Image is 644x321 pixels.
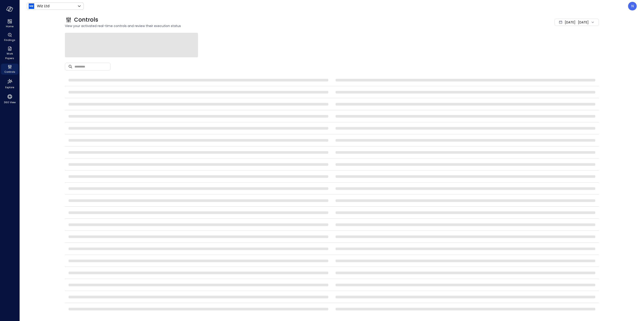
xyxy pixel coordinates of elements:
[4,38,15,42] span: Findings
[5,85,14,90] span: Explore
[4,70,15,74] span: Controls
[1,93,18,105] div: 360 View
[1,18,18,29] div: Home
[628,2,637,10] div: Noa Turgeman
[65,23,464,28] span: View your activated real-time controls and review their execution status
[4,100,16,105] span: 360 View
[29,3,34,9] img: Icon
[1,32,18,43] div: Findings
[1,77,18,90] div: Explore
[1,45,18,61] div: Work Papers
[37,3,49,9] p: Wiz Ltd
[74,16,98,23] span: Controls
[565,20,575,25] span: [DATE]
[1,64,18,75] div: Controls
[631,3,634,9] p: N
[6,24,13,29] span: Home
[3,51,17,60] span: Work Papers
